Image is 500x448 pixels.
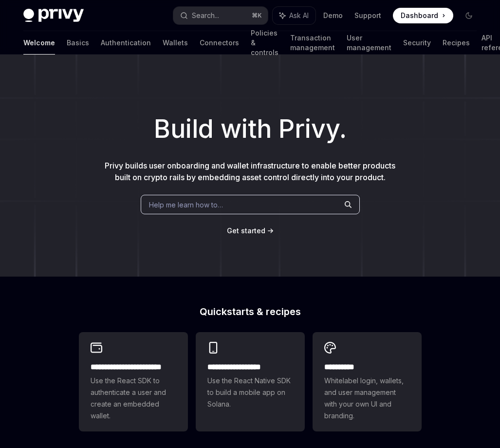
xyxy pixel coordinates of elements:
[16,110,484,148] h1: Build with Privy.
[79,307,422,317] h2: Quickstarts & recipes
[251,31,278,55] a: Policies & controls
[313,332,422,431] a: **** *****Whitelabel login, wallets, and user management with your own UI and branding.
[101,31,151,55] a: Authentication
[347,31,391,55] a: User management
[23,31,55,55] a: Welcome
[163,31,188,55] a: Wallets
[200,31,239,55] a: Connectors
[173,7,268,24] button: Search...⌘K
[324,375,410,422] span: Whitelabel login, wallets, and user management with your own UI and branding.
[273,7,315,24] button: Ask AI
[149,200,223,210] span: Help me learn how to…
[207,375,293,410] span: Use the React Native SDK to build a mobile app on Solana.
[196,332,305,431] a: **** **** **** ***Use the React Native SDK to build a mobile app on Solana.
[443,31,470,55] a: Recipes
[289,11,309,20] span: Ask AI
[91,375,176,422] span: Use the React SDK to authenticate a user and create an embedded wallet.
[105,161,395,182] span: Privy builds user onboarding and wallet infrastructure to enable better products built on crypto ...
[401,11,438,20] span: Dashboard
[354,11,381,20] a: Support
[252,12,262,19] span: ⌘ K
[67,31,89,55] a: Basics
[227,226,265,235] span: Get started
[461,8,477,23] button: Toggle dark mode
[393,8,453,23] a: Dashboard
[192,10,219,21] div: Search...
[323,11,343,20] a: Demo
[23,9,84,22] img: dark logo
[227,226,265,236] a: Get started
[403,31,431,55] a: Security
[290,31,335,55] a: Transaction management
